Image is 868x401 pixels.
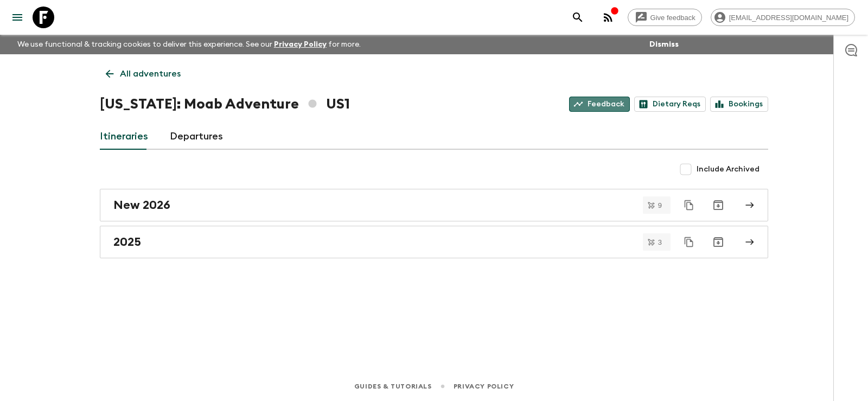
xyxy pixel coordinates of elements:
[567,7,589,28] button: search adventures
[644,14,701,22] span: Give feedback
[679,195,699,215] button: Duplicate
[628,9,702,26] a: Give feedback
[723,14,854,22] span: [EMAIL_ADDRESS][DOMAIN_NAME]
[113,198,170,212] h2: New 2026
[569,97,630,112] a: Feedback
[120,67,181,80] p: All adventures
[711,9,855,26] div: [EMAIL_ADDRESS][DOMAIN_NAME]
[113,235,141,249] h2: 2025
[679,232,699,252] button: Duplicate
[100,189,768,221] a: New 2026
[354,380,432,392] a: Guides & Tutorials
[707,194,729,216] button: Archive
[274,41,327,48] a: Privacy Policy
[652,239,668,246] span: 3
[647,37,681,52] button: Dismiss
[100,124,148,150] a: Itineraries
[697,164,759,175] span: Include Archived
[454,380,514,392] a: Privacy Policy
[710,97,768,112] a: Bookings
[170,124,223,150] a: Departures
[100,63,187,85] a: All adventures
[100,226,768,258] a: 2025
[634,97,706,112] a: Dietary Reqs
[652,202,668,209] span: 9
[13,35,365,54] p: We use functional & tracking cookies to deliver this experience. See our for more.
[100,93,350,115] h1: [US_STATE]: Moab Adventure US1
[707,231,729,253] button: Archive
[7,7,28,28] button: menu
